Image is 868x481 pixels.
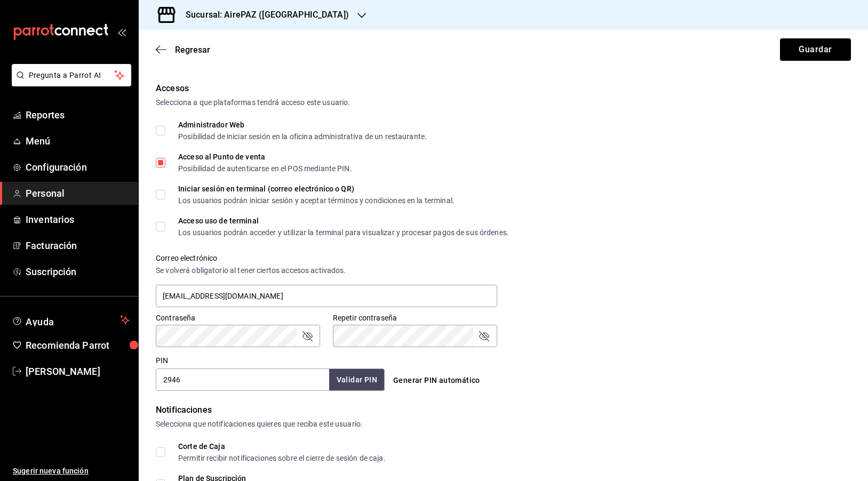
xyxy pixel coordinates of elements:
[156,314,320,322] label: Contraseña
[178,454,386,462] div: Permitir recibir notificaciones sobre el cierre de sesión de caja.
[301,330,314,342] button: passwordField
[178,133,427,140] div: Posibilidad de iniciar sesión en la oficina administrativa de un restaurante.
[26,338,130,352] span: Recomienda Parrot
[26,160,130,174] span: Configuración
[13,466,130,477] span: Sugerir nueva función
[26,134,130,148] span: Menú
[26,212,130,227] span: Inventarios
[26,108,130,122] span: Reportes
[156,404,851,416] div: Notificaciones
[26,186,130,201] span: Personal
[156,254,497,262] label: Correo electrónico
[329,369,385,391] button: Validar PIN
[156,265,497,276] div: Se volverá obligatorio al tener ciertos accesos activados.
[333,314,497,322] label: Repetir contraseña
[7,77,131,89] a: Pregunta a Parrot AI
[178,121,427,129] div: Administrador Web
[26,264,130,279] span: Suscripción
[178,197,455,204] div: Los usuarios podrán iniciar sesión y aceptar términos y condiciones en la terminal.
[29,70,115,81] span: Pregunta a Parrot AI
[156,82,851,95] div: Accesos
[178,185,455,193] div: Iniciar sesión en terminal (correo electrónico o QR)
[26,314,116,326] span: Ayuda
[177,9,349,21] h3: Sucursal: AirePAZ ([GEOGRAPHIC_DATA])
[178,153,352,161] div: Acceso al Punto de venta
[780,38,851,61] button: Guardar
[477,330,490,342] button: passwordField
[389,371,484,390] button: Generar PIN automático
[156,419,851,430] div: Selecciona que notificaciones quieres que reciba este usuario.
[26,238,130,253] span: Facturación
[26,364,130,379] span: [PERSON_NAME]
[12,64,131,86] button: Pregunta a Parrot AI
[178,165,352,172] div: Posibilidad de autenticarse en el POS mediante PIN.
[156,45,210,55] button: Regresar
[178,443,386,450] div: Corte de Caja
[156,357,168,364] label: PIN
[175,45,210,55] span: Regresar
[156,368,329,391] input: 3 a 6 dígitos
[117,28,126,36] button: open_drawer_menu
[178,217,509,225] div: Acceso uso de terminal
[178,229,509,236] div: Los usuarios podrán acceder y utilizar la terminal para visualizar y procesar pagos de sus órdenes.
[156,97,851,108] div: Selecciona a que plataformas tendrá acceso este usuario.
